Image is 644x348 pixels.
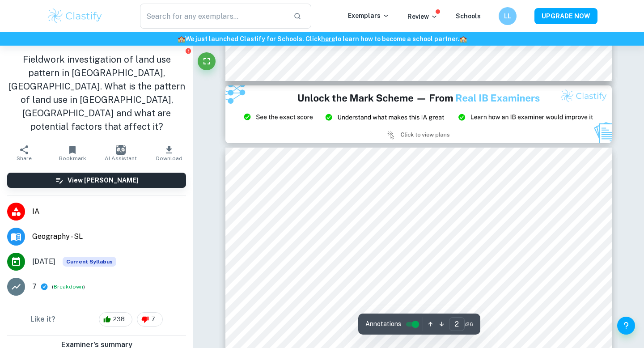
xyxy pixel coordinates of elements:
span: Download [156,155,182,161]
div: This exemplar is based on the current syllabus. Feel free to refer to it for inspiration/ideas wh... [63,257,116,267]
span: [DATE] [32,256,55,267]
span: 238 [108,315,130,324]
input: Search for any exemplars... [140,4,286,29]
h6: View [PERSON_NAME] [68,175,139,185]
button: Fullscreen [198,52,216,70]
h6: LL [503,11,513,21]
span: 7 [146,315,160,324]
div: 7 [137,312,163,327]
img: AI Assistant [116,145,126,155]
h6: We just launched Clastify for Schools. Click to learn how to become a school partner. [2,34,642,44]
button: View [PERSON_NAME] [7,173,186,188]
div: 238 [99,312,132,327]
span: Annotations [365,319,401,329]
span: AI Assistant [105,155,137,161]
p: Exemplars [348,11,390,21]
button: AI Assistant [97,140,145,166]
button: Bookmark [48,140,97,166]
img: Clastify logo [47,7,103,25]
button: Download [145,140,193,166]
span: Current Syllabus [63,257,116,267]
span: 🏫 [178,35,185,42]
button: LL [499,7,517,25]
span: 🏫 [459,35,467,42]
span: IA [32,206,186,217]
button: Report issue [185,47,191,54]
span: ( ) [52,283,85,291]
a: here [321,35,335,42]
span: Geography - SL [32,231,186,242]
h1: Fieldwork investigation of land use pattern in [GEOGRAPHIC_DATA], [GEOGRAPHIC_DATA]. What is the ... [7,53,186,133]
button: Help and Feedback [617,317,635,335]
span: / 26 [465,320,473,328]
p: Review [407,12,438,21]
span: Bookmark [59,155,86,161]
button: Breakdown [54,283,83,291]
a: Schools [456,13,481,20]
button: UPGRADE NOW [534,8,597,24]
p: 7 [32,281,37,292]
h6: Like it? [30,314,55,325]
span: Share [17,155,32,161]
img: Ad [225,85,612,144]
